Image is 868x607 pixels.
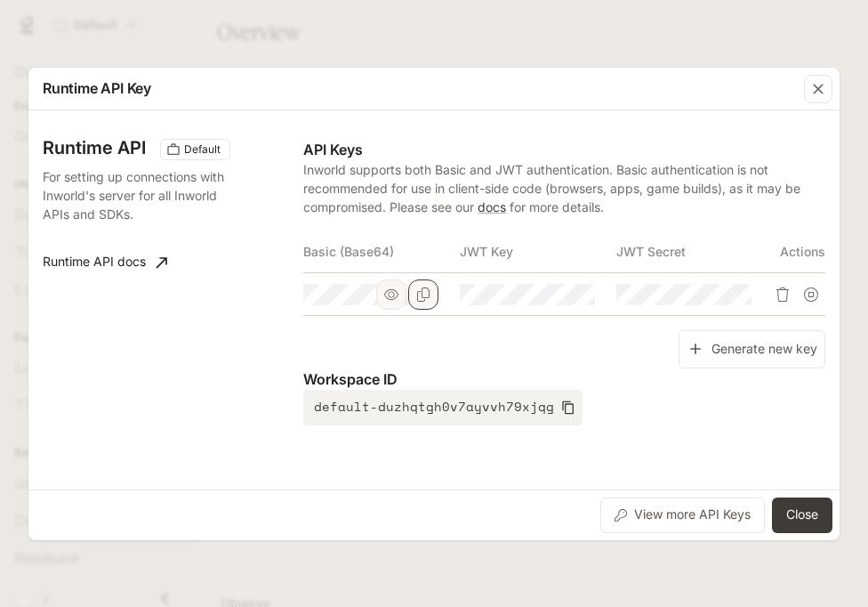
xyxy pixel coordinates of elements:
[408,279,438,310] button: Copy Basic (Base64)
[478,199,506,214] a: docs
[773,231,825,273] th: Actions
[303,160,825,216] p: Inworld supports both Basic and JWT authentication. Basic authentication is not recommended for u...
[679,330,825,368] button: Generate new key
[303,139,825,160] p: API Keys
[616,231,773,273] th: JWT Secret
[600,498,765,533] button: View more API Keys
[43,167,228,223] p: For setting up connections with Inworld's server for all Inworld APIs and SDKs.
[36,245,174,280] a: Runtime API docs
[160,139,230,160] div: These keys will apply to your current workspace only
[303,231,460,273] th: Basic (Base64)
[303,368,825,390] p: Workspace ID
[43,139,146,157] h3: Runtime API
[772,498,832,533] button: Close
[797,280,825,309] button: Suspend API key
[303,390,583,425] button: default-duzhqtgh0v7ayvvh79xjqg
[177,142,228,158] span: Default
[43,77,151,99] p: Runtime API Key
[460,231,616,273] th: JWT Key
[768,280,797,309] button: Delete API key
